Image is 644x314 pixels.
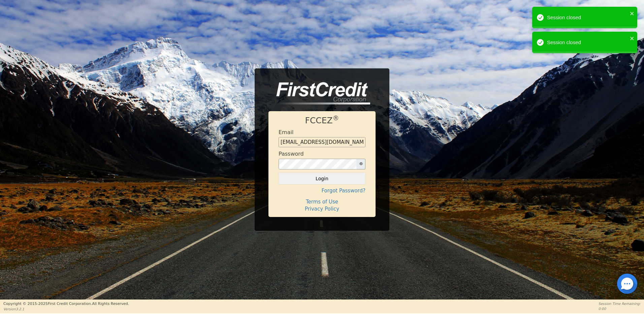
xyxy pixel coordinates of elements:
[279,116,365,126] h1: FCCEZ
[279,173,365,184] button: Login
[268,82,370,104] img: logo-CMu_cnol.png
[279,199,365,205] h4: Terms of Use
[3,307,129,312] p: Version 3.2.1
[333,115,339,122] sup: ®
[279,188,365,194] h4: Forgot Password?
[547,39,628,46] div: Session closed
[630,9,635,17] button: close
[599,301,641,306] p: Session Time Remaining:
[3,301,129,307] p: Copyright © 2015- 2025 First Credit Corporation.
[279,129,293,135] h4: Email
[279,151,304,157] h4: Password
[279,137,365,147] input: Enter email
[279,159,357,169] input: password
[547,14,628,22] div: Session closed
[599,306,641,311] p: 0:00
[279,206,365,212] h4: Privacy Policy
[630,34,635,42] button: close
[92,302,129,306] span: All Rights Reserved.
